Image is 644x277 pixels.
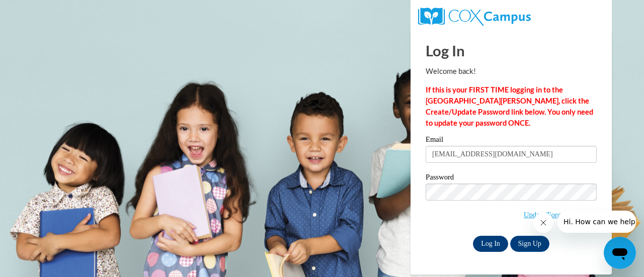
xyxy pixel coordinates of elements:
label: Email [426,136,597,146]
a: Sign Up [510,236,549,252]
iframe: Button to launch messaging window [604,237,636,269]
strong: If this is your FIRST TIME logging in to the [GEOGRAPHIC_DATA][PERSON_NAME], click the Create/Upd... [426,85,593,127]
label: Password [426,173,597,183]
a: Update/Forgot Password [524,211,597,219]
iframe: Message from company [557,211,636,233]
iframe: Close message [533,213,553,233]
input: Log In [473,236,508,252]
span: Hi. How can we help? [6,7,82,15]
h1: Log In [426,40,597,61]
img: COX Campus [418,8,531,26]
p: Welcome back! [426,66,597,77]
